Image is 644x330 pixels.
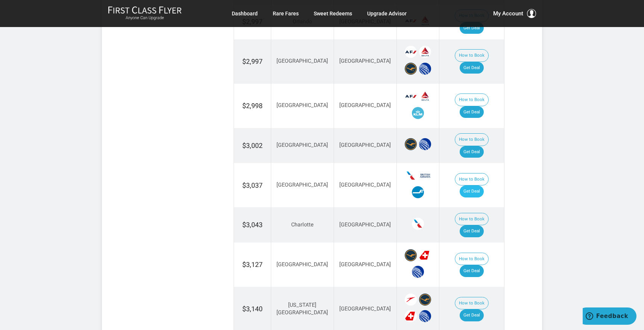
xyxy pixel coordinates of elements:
[242,57,263,65] span: $2,997
[339,222,391,228] span: [GEOGRAPHIC_DATA]
[412,218,424,230] span: American Airlines
[405,249,417,261] span: Lufthansa
[242,221,263,229] span: $3,043
[276,58,328,64] span: [GEOGRAPHIC_DATA]
[276,261,328,268] span: [GEOGRAPHIC_DATA]
[460,185,484,197] a: Get Deal
[405,138,417,150] span: Lufthansa
[419,138,431,150] span: United
[242,142,263,149] span: $3,002
[108,6,182,21] a: First Class FlyerAnyone Can Upgrade
[460,62,484,74] a: Get Deal
[419,90,431,102] span: Delta Airlines
[291,222,314,228] span: Charlotte
[276,182,328,188] span: [GEOGRAPHIC_DATA]
[276,302,328,316] span: [US_STATE][GEOGRAPHIC_DATA]
[460,225,484,237] a: Get Deal
[405,46,417,58] span: Air France
[419,63,431,75] span: United
[242,102,263,110] span: $2,998
[405,63,417,75] span: Lufthansa
[405,170,417,182] span: American Airlines
[339,142,391,148] span: [GEOGRAPHIC_DATA]
[419,310,431,322] span: United
[460,106,484,118] a: Get Deal
[455,297,489,310] button: How to Book
[460,22,484,34] a: Get Deal
[276,102,328,108] span: [GEOGRAPHIC_DATA]
[455,253,489,265] button: How to Book
[367,7,407,20] a: Upgrade Advisor
[242,181,263,189] span: $3,037
[455,173,489,186] button: How to Book
[232,7,258,20] a: Dashboard
[276,142,328,148] span: [GEOGRAPHIC_DATA]
[455,213,489,226] button: How to Book
[108,15,182,21] small: Anyone Can Upgrade
[242,305,263,313] span: $3,140
[242,261,263,268] span: $3,127
[583,307,636,326] iframe: Opens a widget where you can find more information
[493,9,523,18] span: My Account
[493,9,536,18] button: My Account
[419,170,431,182] span: British Airways
[419,46,431,58] span: Delta Airlines
[455,133,489,146] button: How to Book
[314,7,352,20] a: Sweet Redeems
[412,266,424,278] span: United
[419,249,431,261] span: Swiss
[412,107,424,119] span: KLM
[455,93,489,106] button: How to Book
[405,310,417,322] span: Swiss
[460,146,484,158] a: Get Deal
[412,186,424,198] span: Finnair
[460,265,484,277] a: Get Deal
[405,90,417,102] span: Air France
[273,7,299,20] a: Rare Fares
[339,306,391,312] span: [GEOGRAPHIC_DATA]
[339,58,391,64] span: [GEOGRAPHIC_DATA]
[339,261,391,268] span: [GEOGRAPHIC_DATA]
[339,102,391,108] span: [GEOGRAPHIC_DATA]
[419,294,431,306] span: Lufthansa
[108,6,182,14] img: First Class Flyer
[460,309,484,321] a: Get Deal
[455,49,489,62] button: How to Book
[339,182,391,188] span: [GEOGRAPHIC_DATA]
[405,294,417,306] span: Austrian Airlines‎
